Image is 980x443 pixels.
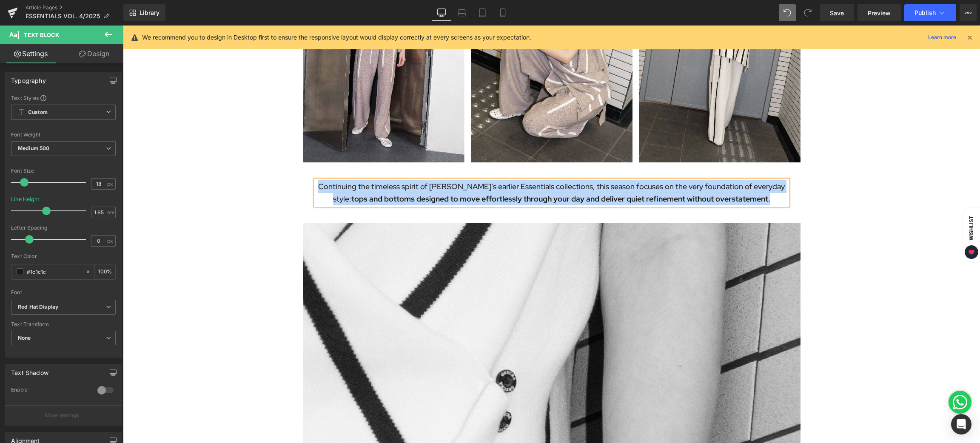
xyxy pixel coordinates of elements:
a: Desktop [431,4,452,21]
div: Enable [11,386,89,395]
span: Publish [914,9,936,16]
div: Text Transform [11,321,116,327]
span: Library [140,9,160,17]
a: Mobile [493,4,513,21]
span: px [107,181,114,187]
button: More settings [5,405,122,425]
div: Text Color [11,253,116,259]
div: Font [11,290,116,295]
a: Article Pages [26,4,123,11]
button: Publish [904,4,956,21]
input: Color [27,267,81,276]
p: More settings [45,412,79,419]
div: Open Intercom Messenger [951,414,971,434]
a: Preview [857,4,901,21]
div: Letter Spacing [11,225,116,231]
b: Custom [28,109,48,116]
button: Undo [779,4,796,21]
div: Line Height [11,196,39,202]
a: New Library [123,4,165,21]
i: Red Hat Display [18,304,58,311]
div: Text Styles [11,94,116,101]
strong: tops and bottoms designed to move effortlessly through your day and deliver quiet refinement with... [228,168,647,178]
span: Text Block [24,31,59,38]
div: Font Size [11,168,116,174]
span: Preview [868,9,891,17]
span: Save [830,9,844,17]
span: em [107,210,114,215]
p: Continuing the timeless spirit of [PERSON_NAME]’s earlier Essentials collections, this season foc... [193,155,665,180]
b: None [18,335,31,341]
span: px [107,238,114,244]
a: Learn more [925,32,960,43]
div: Font Weight [11,132,116,138]
button: More [960,4,977,21]
div: % [95,264,115,279]
span: ESSENTIALS VOL. 4/2025 [26,13,100,20]
a: Laptop [452,4,472,21]
b: Medium 500 [18,145,49,151]
p: We recommend you to design in Desktop first to ensure the responsive layout would display correct... [142,33,531,42]
button: Redo [799,4,816,21]
div: Text Shadow [11,364,48,376]
a: Tablet [472,4,493,21]
div: Typography [11,72,46,84]
a: Design [63,44,125,63]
